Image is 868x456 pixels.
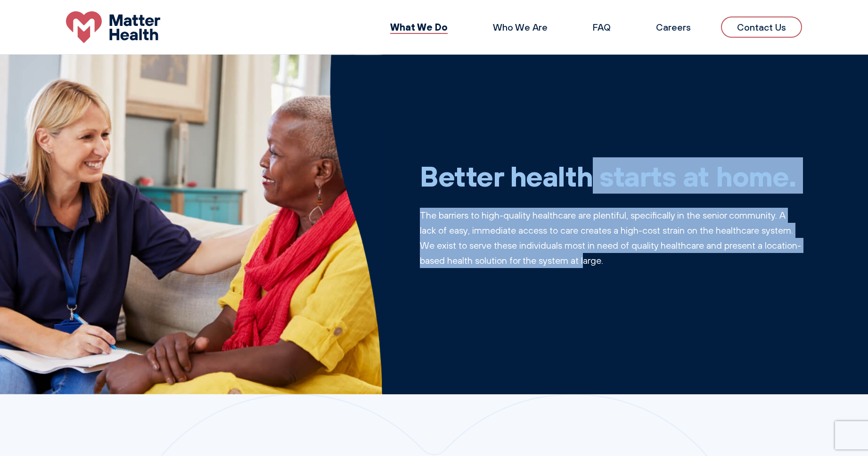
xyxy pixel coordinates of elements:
[420,159,802,193] h1: Better health starts at home.
[493,21,548,33] a: Who We Are
[420,208,802,268] p: The barriers to high-quality healthcare are plentiful, specifically in the senior community. A la...
[656,21,691,33] a: Careers
[593,21,611,33] a: FAQ
[390,21,448,33] a: What We Do
[721,16,802,38] a: Contact Us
